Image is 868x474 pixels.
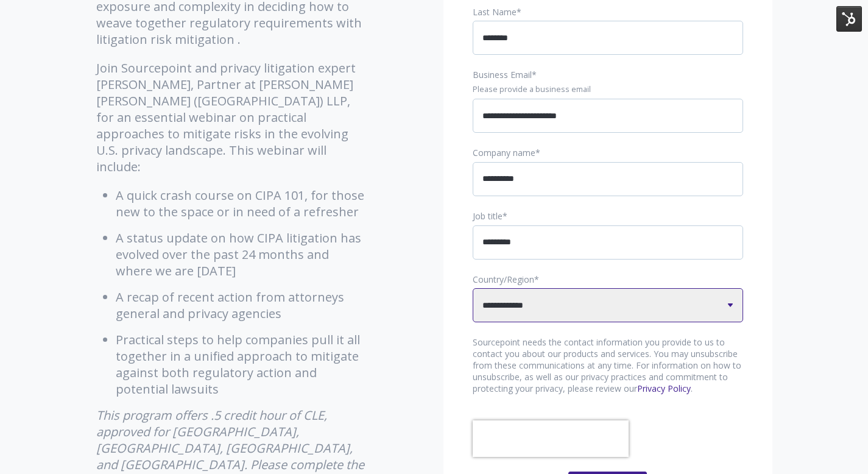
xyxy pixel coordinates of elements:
span: Job title [473,210,503,222]
span: Country/Region [473,274,534,285]
legend: Please provide a business email [473,84,743,95]
span: Last Name [473,6,517,18]
p: Sourcepoint needs the contact information you provide to us to contact you about our products and... [473,337,743,395]
li: Practical steps to help companies pull it all together in a unified approach to mitigate against ... [116,331,367,397]
p: Join Sourcepoint and privacy litigation expert [PERSON_NAME], Partner at [PERSON_NAME] [PERSON_NA... [96,60,367,175]
span: Company name [473,147,535,158]
iframe: reCAPTCHA [473,420,629,457]
span: Business Email [473,69,532,80]
li: A recap of recent action from attorneys general and privacy agencies [116,289,367,322]
li: A status update on how CIPA litigation has evolved over the past 24 months and where we are [DATE] [116,230,367,279]
a: Privacy Policy [637,383,691,394]
li: A quick crash course on CIPA 101, for those new to the space or in need of a refresher [116,187,367,220]
img: HubSpot Tools Menu Toggle [836,6,862,32]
